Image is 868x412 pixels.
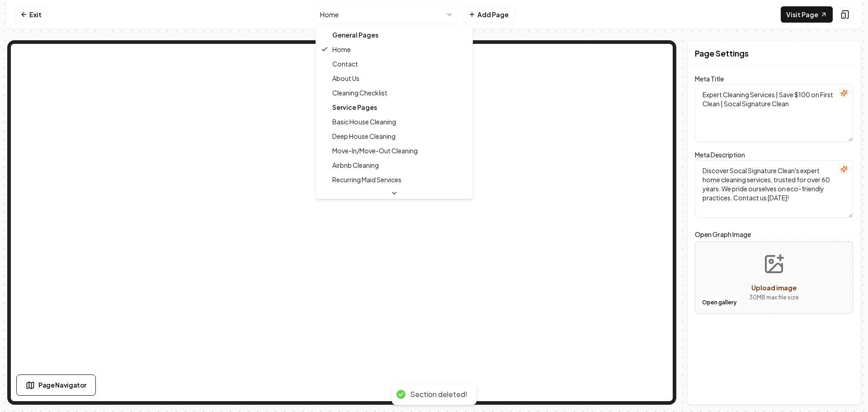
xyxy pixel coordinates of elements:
[332,132,396,141] span: Deep House Cleaning
[332,175,401,184] span: Recurring Maid Services
[332,74,359,83] span: About Us
[332,161,379,170] span: Airbnb Cleaning
[318,28,471,42] div: General Pages
[410,390,467,399] div: Section deleted!
[318,100,471,114] div: Service Pages
[332,59,358,68] span: Contact
[332,117,396,126] span: Basic House Cleaning
[332,146,418,155] span: Move-In/Move-Out Cleaning
[332,45,351,54] span: Home
[318,187,471,201] div: Service Area Pages
[332,88,387,97] span: Cleaning Checklist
